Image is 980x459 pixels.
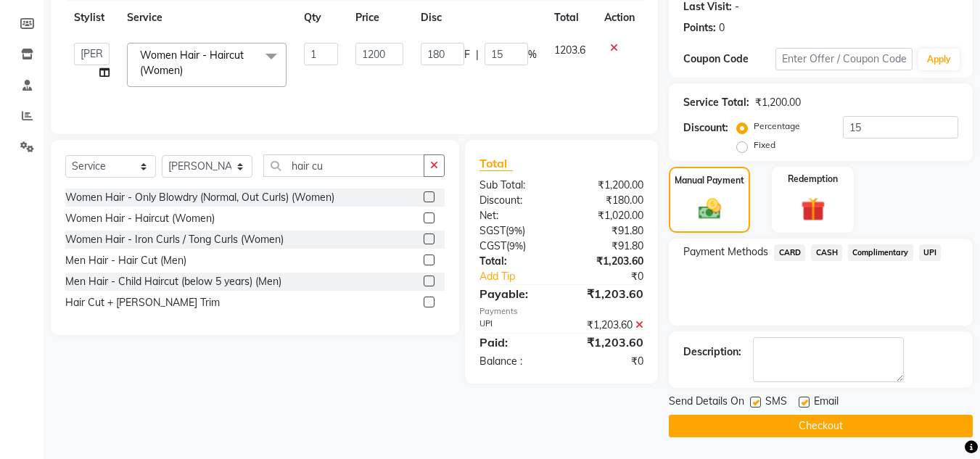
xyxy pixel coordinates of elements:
[509,240,523,252] span: 9%
[561,318,654,333] div: ₹1,203.60
[65,211,215,226] div: Women Hair - Haircut (Women)
[118,1,295,34] th: Service
[65,274,281,289] div: Men Hair - Child Haircut (below 5 years) (Men)
[683,95,749,110] div: Service Total:
[554,44,585,57] span: 1203.6
[577,269,655,284] div: ₹0
[412,1,545,34] th: Disc
[675,174,744,187] label: Manual Payment
[469,223,561,239] div: ( )
[669,394,744,412] span: Send Details On
[788,173,838,186] label: Redemption
[754,120,800,133] label: Percentage
[794,194,833,224] img: _gift.svg
[479,224,506,237] span: SGST
[683,20,716,36] div: Points:
[811,244,842,261] span: CASH
[561,193,654,208] div: ₹180.00
[476,47,479,62] span: |
[183,64,189,77] a: x
[848,244,913,261] span: Complimentary
[774,244,805,261] span: CARD
[508,225,522,236] span: 9%
[561,208,654,223] div: ₹1,020.00
[65,232,284,247] div: Women Hair - Iron Curls / Tong Curls (Women)
[561,223,654,239] div: ₹91.80
[469,208,561,223] div: Net:
[263,154,424,177] input: Search or Scan
[469,193,561,208] div: Discount:
[347,1,412,34] th: Price
[561,239,654,254] div: ₹91.80
[479,239,506,252] span: CGST
[561,285,654,302] div: ₹1,203.60
[295,1,347,34] th: Qty
[545,1,596,34] th: Total
[918,49,960,70] button: Apply
[65,190,334,205] div: Women Hair - Only Blowdry (Normal, Out Curls) (Women)
[596,1,643,34] th: Action
[469,354,561,369] div: Balance :
[469,254,561,269] div: Total:
[719,20,725,36] div: 0
[775,48,913,70] input: Enter Offer / Coupon Code
[765,394,787,412] span: SMS
[561,254,654,269] div: ₹1,203.60
[469,334,561,351] div: Paid:
[469,318,561,333] div: UPI
[140,49,244,77] span: Women Hair - Haircut (Women)
[469,178,561,193] div: Sub Total:
[65,295,220,310] div: Hair Cut + [PERSON_NAME] Trim
[469,239,561,254] div: ( )
[479,156,513,171] span: Total
[919,244,942,261] span: UPI
[469,285,561,302] div: Payable:
[561,178,654,193] div: ₹1,200.00
[65,1,118,34] th: Stylist
[755,95,801,110] div: ₹1,200.00
[683,344,741,360] div: Description:
[754,138,775,152] label: Fixed
[479,305,643,318] div: Payments
[683,120,728,136] div: Discount:
[683,244,768,260] span: Payment Methods
[814,394,839,412] span: Email
[65,253,186,268] div: Men Hair - Hair Cut (Men)
[561,354,654,369] div: ₹0
[561,334,654,351] div: ₹1,203.60
[691,196,728,222] img: _cash.svg
[464,47,470,62] span: F
[469,269,577,284] a: Add Tip
[683,51,775,67] div: Coupon Code
[528,47,537,62] span: %
[669,415,973,437] button: Checkout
